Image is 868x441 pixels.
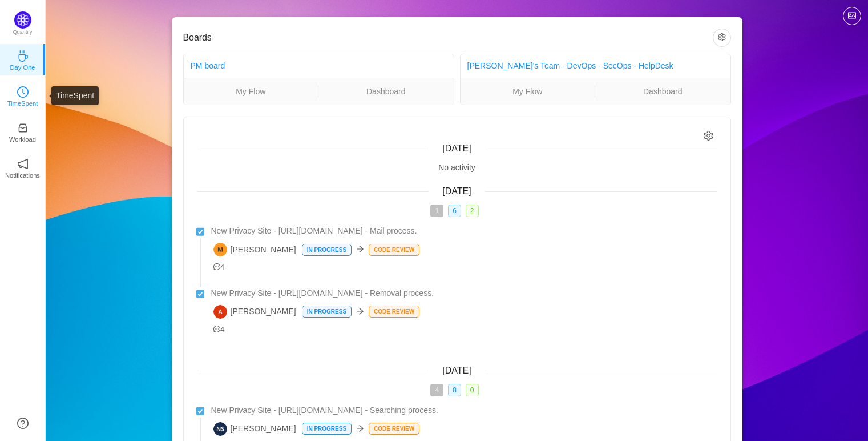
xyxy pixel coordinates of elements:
i: icon: coffee [17,50,29,62]
span: [DATE] [442,186,471,196]
span: New Privacy Site - [URL][DOMAIN_NAME] - Removal process. [211,287,434,299]
h3: Boards [183,32,713,43]
i: icon: setting [704,131,713,141]
i: icon: clock-circle [17,86,29,98]
p: TimeSpent [7,98,38,109]
div: No activity [197,162,717,174]
span: [DATE] [442,143,471,153]
span: [DATE] [442,366,471,375]
p: In Progress [302,423,351,434]
i: icon: arrow-right [356,245,364,253]
a: icon: clock-circleTimeSpent [17,90,29,101]
p: In Progress [302,244,351,255]
span: [PERSON_NAME] [213,243,296,256]
button: icon: picture [843,7,861,25]
a: icon: question-circle [17,418,29,429]
i: icon: message [213,326,221,333]
span: 4 [213,326,225,334]
a: icon: coffeeDay One [17,54,29,65]
p: Code Review [369,244,419,255]
a: [PERSON_NAME]'s Team - DevOps - SecOps - HelpDesk [467,61,673,70]
p: Notifications [5,170,40,181]
p: Code Review [369,306,419,317]
img: M [213,243,227,256]
span: 8 [448,384,461,396]
i: icon: arrow-right [356,307,364,315]
span: [PERSON_NAME] [213,422,296,436]
a: icon: inboxWorkload [17,126,29,137]
p: Quantify [13,29,33,37]
p: Code Review [369,423,419,434]
a: New Privacy Site - [URL][DOMAIN_NAME] - Mail process. [211,225,717,237]
a: Dashboard [595,85,730,98]
span: New Privacy Site - [URL][DOMAIN_NAME] - Searching process. [211,404,438,416]
i: icon: message [213,263,221,271]
span: 0 [466,384,479,396]
button: icon: setting [713,29,731,47]
a: Dashboard [318,85,454,98]
i: icon: inbox [17,122,29,134]
p: In Progress [302,306,351,317]
a: New Privacy Site - [URL][DOMAIN_NAME] - Searching process. [211,404,717,416]
a: My Flow [461,85,595,98]
img: Quantify [14,11,31,29]
a: New Privacy Site - [URL][DOMAIN_NAME] - Removal process. [211,287,717,299]
a: PM board [191,61,225,70]
span: New Privacy Site - [URL][DOMAIN_NAME] - Mail process. [211,225,417,237]
span: 4 [430,384,443,396]
p: Day One [10,62,35,73]
i: icon: notification [17,158,29,170]
span: 1 [430,205,443,217]
span: 6 [448,205,461,217]
img: A [213,305,227,319]
span: 4 [213,263,225,271]
a: My Flow [184,85,318,98]
span: 2 [466,205,479,217]
p: Workload [9,134,36,145]
a: icon: notificationNotifications [17,162,29,173]
img: NS [213,422,227,436]
span: [PERSON_NAME] [213,305,296,319]
i: icon: arrow-right [356,424,364,432]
